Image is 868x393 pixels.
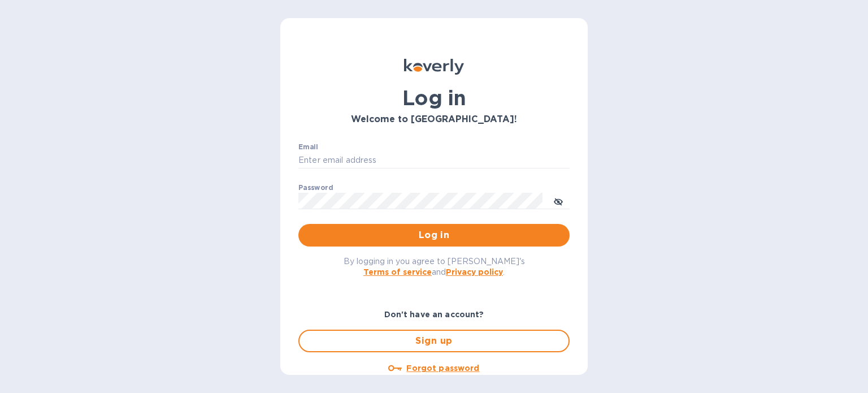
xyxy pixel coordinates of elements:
[404,59,464,75] img: Koverly
[298,152,570,169] input: Enter email address
[298,114,570,125] h3: Welcome to [GEOGRAPHIC_DATA]!
[547,189,570,212] button: toggle password visibility
[344,257,525,277] span: By logging in you agree to [PERSON_NAME]'s and .
[307,228,561,242] span: Log in
[298,86,570,110] h1: Log in
[298,184,333,191] label: Password
[406,364,479,373] u: Forgot password
[446,267,503,277] a: Privacy policy
[363,267,432,277] a: Terms of service
[309,334,559,348] span: Sign up
[298,330,570,352] button: Sign up
[384,310,484,319] b: Don't have an account?
[298,224,570,247] button: Log in
[298,144,318,150] label: Email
